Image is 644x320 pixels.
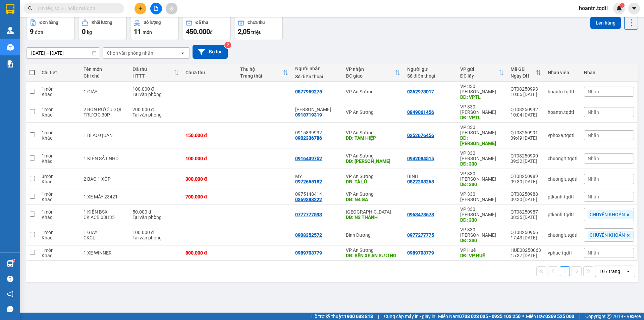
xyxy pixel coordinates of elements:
[588,133,599,138] span: Nhãn
[84,176,126,182] div: 2 BAO 1 XỐP
[82,28,86,36] span: 0
[378,313,379,320] span: |
[346,73,395,79] div: ĐC giao
[42,158,77,164] div: Khác
[295,191,339,197] div: 0975148414
[460,217,504,223] div: DĐ: 330
[457,64,507,82] th: Toggle SortBy
[511,153,541,158] div: QT08250990
[7,306,13,312] span: message
[210,30,213,35] span: đ
[7,260,14,267] img: warehouse-icon
[460,84,504,94] div: VP 330 [PERSON_NAME]
[30,28,34,36] span: 9
[511,215,541,220] div: 08:35 [DATE]
[346,191,400,197] div: VP An Sương
[511,112,541,118] div: 10:04 [DATE]
[590,212,625,218] span: CHUYỂN KHOẢN
[407,109,434,115] div: 0849061456
[407,179,434,184] div: 0822208268
[295,156,322,161] div: 0916409752
[295,130,339,135] div: 0915839932
[78,16,127,40] button: Khối lượng0kg
[460,135,504,146] div: DĐ: HỒ XÁ
[7,27,14,34] img: warehouse-icon
[7,44,14,51] img: warehouse-icon
[460,191,504,202] div: VP 330 [PERSON_NAME]
[295,232,322,238] div: 0908352572
[616,5,622,11] img: icon-new-feature
[574,4,613,12] span: hoantn.tqdtl
[84,250,126,256] div: 1 XE WINNER
[295,107,339,112] div: NGUYỄN ÂN
[407,232,434,238] div: 0977277775
[238,28,250,36] span: 2,05
[628,3,640,14] button: caret-down
[511,130,541,135] div: QT08250991
[548,89,577,94] div: hoantn.tqdtl
[248,20,265,25] div: Chưa thu
[186,28,210,36] span: 450.000
[42,247,77,253] div: 1 món
[407,73,453,79] div: Số điện thoại
[346,109,400,115] div: VP An Sương
[224,42,231,48] sup: 2
[196,20,208,25] div: Đã thu
[460,161,504,167] div: DĐ: 330
[346,135,400,141] div: DĐ: TAM HIỆP
[407,89,434,94] div: 0362973017
[588,156,599,161] span: Nhãn
[107,50,153,56] div: Chọn văn phòng nhận
[295,197,322,202] div: 0369388222
[511,191,541,197] div: QT08250988
[511,179,541,184] div: 09:30 [DATE]
[460,150,504,161] div: VP 330 [PERSON_NAME]
[621,3,623,8] span: 1
[607,314,611,319] span: copyright
[346,247,400,253] div: VP An Sương
[42,92,77,97] div: Khác
[511,92,541,97] div: 10:05 [DATE]
[84,194,126,199] div: 1 XE MÁY 23421
[150,3,162,14] button: file-add
[460,171,504,182] div: VP 330 [PERSON_NAME]
[311,313,373,320] span: Hỗ trợ kỹ thuật:
[130,16,179,40] button: Số lượng11món
[295,89,322,94] div: 0877959275
[132,209,179,215] div: 50.000 đ
[511,135,541,141] div: 09:49 [DATE]
[460,66,498,72] div: VP gửi
[295,212,322,217] div: 0777777593
[42,153,77,158] div: 1 món
[545,314,574,319] strong: 0369 525 060
[346,89,400,94] div: VP An Sương
[42,174,77,179] div: 3 món
[132,235,179,240] div: Tại văn phòng
[511,247,541,253] div: HUE08250063
[87,30,92,35] span: kg
[346,66,395,72] div: VP nhận
[84,230,126,235] div: 1 GIẤY
[407,250,434,256] div: 0989703779
[511,253,541,258] div: 15:37 [DATE]
[42,191,77,197] div: 1 món
[460,104,504,115] div: VP 330 [PERSON_NAME]
[185,176,233,182] div: 300.000 đ
[42,107,77,112] div: 1 món
[460,253,504,258] div: DĐ: VP HUẾ
[185,250,233,256] div: 800.000 đ
[132,86,179,92] div: 100.000 đ
[460,207,504,217] div: VP 330 [PERSON_NAME]
[438,313,521,320] span: Miền Nam
[507,64,544,82] th: Toggle SortBy
[134,28,141,36] span: 11
[511,230,541,235] div: QT08250966
[92,20,112,25] div: Khối lượng
[548,232,577,238] div: chuonglt.tqdtl
[84,66,126,72] div: Tên món
[237,64,291,82] th: Toggle SortBy
[526,313,574,320] span: Miền Bắc
[185,156,233,161] div: 100.000 đ
[7,291,13,297] span: notification
[346,179,400,184] div: DĐ: TÀ LÚ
